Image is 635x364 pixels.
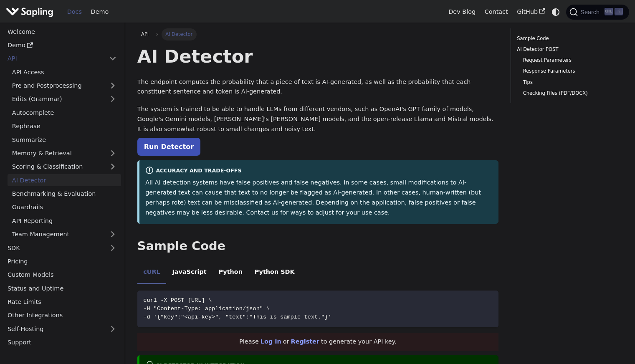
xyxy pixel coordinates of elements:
[291,338,319,345] a: Register
[104,242,121,254] button: Expand sidebar category 'SDK'
[63,5,86,18] a: Docs
[3,282,121,294] a: Status and Uptime
[8,188,121,200] a: Benchmarking & Evaluation
[143,314,331,320] span: -d '{"key":"<api-key>", "text":"This is sample text."}'
[137,77,498,97] p: The endpoint computes the probability that a piece of text is AI-generated, as well as the probab...
[517,45,620,53] a: AI Detector POST
[248,261,301,285] li: Python SDK
[213,261,248,285] li: Python
[8,80,121,92] a: Pre and Postprocessing
[3,242,104,254] a: SDK
[566,5,629,20] button: Search (Ctrl+K)
[104,53,121,65] button: Collapse sidebar category 'API'
[145,166,493,176] div: Accuracy and Trade-offs
[615,8,623,15] kbd: K
[8,161,121,173] a: Scoring & Classification
[8,120,121,132] a: Rephrase
[3,269,121,281] a: Custom Models
[143,306,270,312] span: -H "Content-Type: application/json" \
[3,309,121,321] a: Other Integrations
[143,297,212,303] span: curl -X POST [URL] \
[8,174,121,186] a: AI Detector
[523,78,617,86] a: Tips
[3,336,121,349] a: Support
[8,66,121,78] a: API Access
[523,89,617,97] a: Checking Files (PDF/DOCX)
[8,106,121,119] a: Autocomplete
[3,53,104,65] a: API
[86,5,113,18] a: Demo
[3,255,121,268] a: Pricing
[550,6,562,18] button: Switch between dark and light mode (currently system mode)
[145,178,493,217] p: All AI detection systems have false positives and false negatives. In some cases, small modificat...
[512,5,549,18] a: GitHub
[8,134,121,146] a: Summarize
[137,28,498,40] nav: Breadcrumbs
[444,5,480,18] a: Dev Blog
[8,228,121,240] a: Team Management
[480,5,513,18] a: Contact
[3,323,121,335] a: Self-Hosting
[8,215,121,227] a: API Reporting
[261,338,281,345] a: Log In
[137,138,200,156] a: Run Detector
[523,67,617,75] a: Response Parameters
[8,93,121,105] a: Edits (Grammar)
[6,6,53,18] img: Sapling.ai
[578,9,605,15] span: Search
[3,296,121,308] a: Rate Limits
[137,28,153,40] a: API
[523,56,617,64] a: Request Parameters
[3,39,121,51] a: Demo
[8,147,121,159] a: Memory & Retrieval
[6,6,56,18] a: Sapling.ai
[517,35,620,43] a: Sample Code
[141,31,149,37] span: API
[166,261,213,285] li: JavaScript
[137,239,498,254] h2: Sample Code
[8,201,121,213] a: Guardrails
[3,25,121,38] a: Welcome
[137,104,498,134] p: The system is trained to be able to handle LLMs from different vendors, such as OpenAI's GPT fami...
[162,28,197,40] span: AI Detector
[137,333,498,351] div: Please or to generate your API key.
[137,45,498,68] h1: AI Detector
[137,261,166,285] li: cURL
